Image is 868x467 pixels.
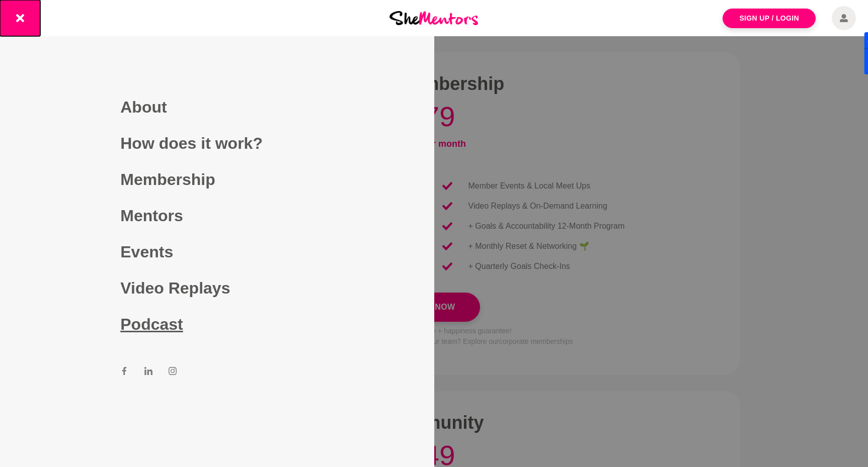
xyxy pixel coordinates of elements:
[120,89,313,125] a: About
[120,161,313,198] a: Membership
[120,234,313,270] a: Events
[144,366,152,379] a: LinkedIn
[120,366,128,379] a: Facebook
[120,270,313,306] a: Video Replays
[120,125,313,161] a: How does it work?
[120,198,313,234] a: Mentors
[120,306,313,342] a: Podcast
[389,11,478,25] img: She Mentors Logo
[723,9,816,28] a: Sign Up / Login
[169,366,177,379] a: Instagram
